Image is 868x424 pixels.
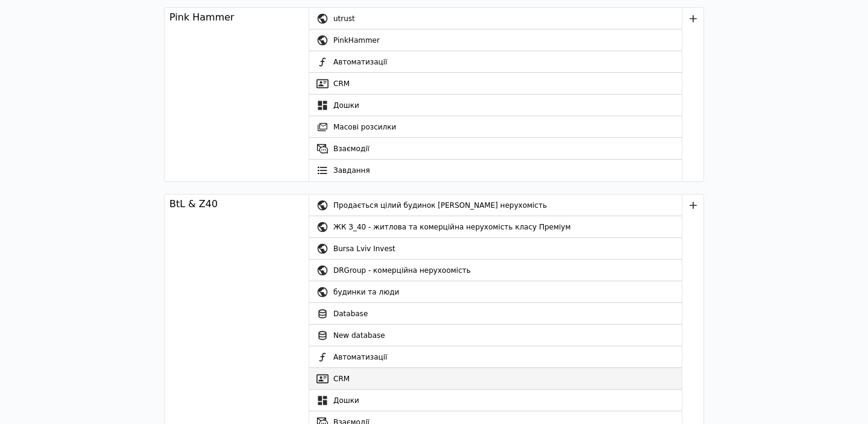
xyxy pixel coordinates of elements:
[309,281,682,303] a: будинки та люди
[333,238,682,260] div: Bursa Lviv Invest
[169,197,218,211] div: BtL & Z40
[333,281,682,303] div: будинки та люди
[309,390,682,411] a: Дошки
[333,216,682,238] div: ЖК З_40 - житлова та комерційна нерухомість класу Преміум
[309,73,682,95] a: CRM
[309,95,682,116] a: Дошки
[309,303,682,325] a: Database
[333,195,682,216] div: Продається цілий будинок [PERSON_NAME] нерухомість
[309,30,682,51] a: PinkHammer
[333,260,682,281] div: DRGroup - комерційна нерухоомість
[309,216,682,238] a: ЖК З_40 - житлова та комерційна нерухомість класу Преміум
[309,160,682,181] a: Завдання
[309,346,682,368] a: Автоматизації
[309,325,682,346] a: New database
[309,368,682,390] a: CRM
[309,138,682,160] a: Взаємодії
[333,30,682,51] div: PinkHammer
[333,8,682,30] div: utrust
[309,195,682,216] a: Продається цілий будинок [PERSON_NAME] нерухомість
[309,260,682,281] a: DRGroup - комерційна нерухоомість
[309,51,682,73] a: Автоматизації
[309,238,682,260] a: Bursa Lviv Invest
[309,116,682,138] a: Масові розсилки
[309,8,682,30] a: utrust
[169,10,234,25] div: Pink Hammer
